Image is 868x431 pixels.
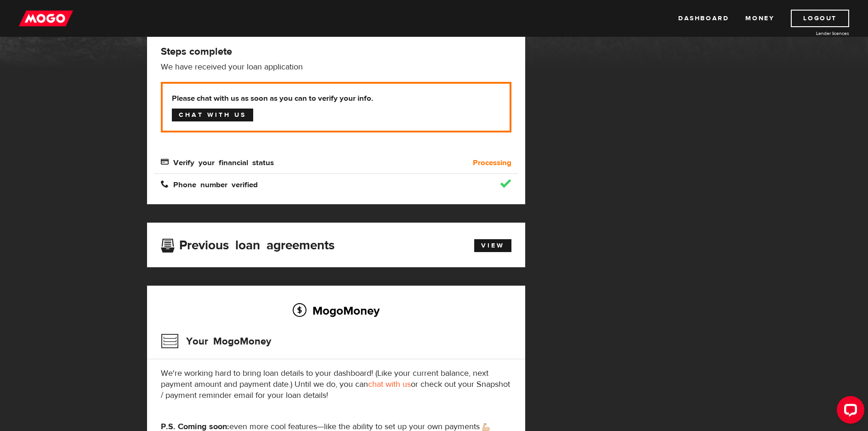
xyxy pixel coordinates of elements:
p: We're working hard to bring loan details to your dashboard! (Like your current balance, next paym... [161,368,511,401]
iframe: LiveChat chat widget [829,392,868,431]
h3: Previous loan agreements [161,238,335,250]
b: Processing [473,157,511,168]
b: Please chat with us as soon as you can to verify your info. [172,93,500,104]
a: View [474,239,511,252]
span: Phone number verified [161,180,258,188]
img: strong arm emoji [482,423,490,431]
h4: Steps complete [161,45,511,58]
span: Verify your financial status [161,158,274,166]
a: Money [745,10,774,27]
a: Chat with us [172,109,253,121]
p: We have received your loan application [161,62,511,73]
img: mogo_logo-11ee424be714fa7cbb0f0f49df9e16ec.png [19,10,73,27]
h3: Your MogoMoney [161,329,271,353]
a: Dashboard [678,10,729,27]
a: Logout [791,10,849,27]
a: chat with us [368,379,411,390]
a: Lender licences [780,30,849,37]
h2: MogoMoney [161,301,511,320]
